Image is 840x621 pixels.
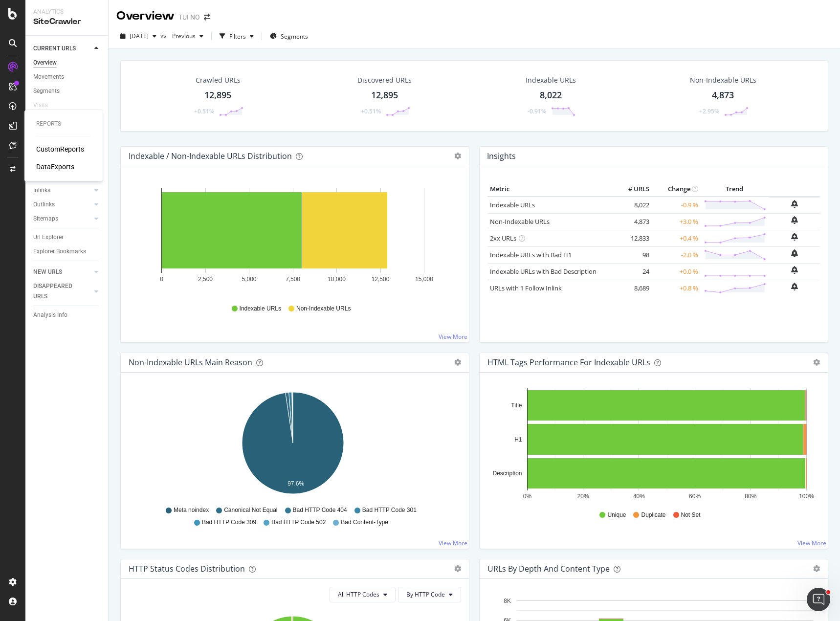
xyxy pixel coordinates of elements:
span: Not Set [681,511,701,519]
div: Overview [33,58,57,68]
td: -2.0 % [652,246,701,263]
a: NEW URLS [33,267,91,277]
a: Visits [33,100,58,111]
span: All HTTP Codes [338,590,379,599]
a: Segments [33,86,101,96]
span: 2025 Oct. 9th [130,32,149,40]
td: 24 [613,263,652,280]
a: Inlinks [33,185,91,196]
text: 15,000 [415,276,433,283]
span: Previous [168,32,196,40]
div: Indexable / Non-Indexable URLs Distribution [129,151,292,161]
div: Crawled URLs [196,75,241,85]
td: 8,689 [613,280,652,296]
div: Sitemaps [33,214,58,224]
h4: Insights [487,150,516,163]
div: DISAPPEARED URLS [33,281,83,302]
span: Indexable URLs [240,305,281,313]
div: HTML Tags Performance for Indexable URLs [487,357,650,367]
div: Indexable URLs [526,75,576,85]
td: 4,873 [613,213,652,230]
th: Change [652,182,701,197]
span: Bad HTTP Code 502 [271,518,326,527]
text: 7,500 [286,276,300,283]
div: HTTP Status Codes Distribution [129,564,245,574]
span: vs [160,31,168,40]
a: Indexable URLs with Bad H1 [490,250,572,259]
td: -0.9 % [652,197,701,214]
div: URLs by Depth and Content Type [487,564,610,574]
a: Non-Indexable URLs [490,217,550,226]
td: 12,833 [613,230,652,246]
text: 8K [504,598,511,604]
text: 20% [577,493,589,500]
div: 8,022 [540,89,562,102]
text: 0 [160,276,163,283]
span: Bad Content-Type [341,518,388,527]
td: +0.8 % [652,280,701,296]
div: Reports [36,120,91,128]
text: 2,500 [198,276,213,283]
div: CURRENT URLS [33,44,76,54]
a: Analysis Info [33,310,101,320]
button: [DATE] [116,28,160,44]
td: +0.4 % [652,230,701,246]
iframe: Intercom live chat [807,588,830,611]
span: Non-Indexable URLs [296,305,351,313]
div: SiteCrawler [33,16,100,27]
button: All HTTP Codes [330,587,396,602]
button: Filters [216,28,258,44]
td: +0.0 % [652,263,701,280]
span: By HTTP Code [406,590,445,599]
text: 97.6% [287,480,304,487]
a: Indexable URLs [490,200,535,209]
a: View More [439,539,467,547]
div: Discovered URLs [357,75,412,85]
text: 0% [523,493,532,500]
text: 40% [633,493,645,500]
text: H1 [514,436,522,443]
span: Bad HTTP Code 309 [202,518,256,527]
div: Non-Indexable URLs Main Reason [129,357,252,367]
div: bell-plus [791,283,798,290]
text: 12,500 [372,276,390,283]
text: Description [492,470,522,477]
a: Explorer Bookmarks [33,246,101,257]
span: Canonical Not Equal [224,506,277,514]
a: View More [797,539,826,547]
div: Filters [229,32,246,41]
text: 10,000 [328,276,346,283]
div: gear [813,565,820,572]
td: 98 [613,246,652,263]
td: 8,022 [613,197,652,214]
a: CustomReports [36,144,84,154]
a: DataExports [36,162,74,172]
a: Overview [33,58,101,68]
div: 12,895 [371,89,398,102]
a: Sitemaps [33,214,91,224]
div: Explorer Bookmarks [33,246,86,257]
div: gear [454,359,461,366]
text: 80% [745,493,756,500]
a: 2xx URLs [490,234,516,243]
svg: A chart. [129,388,458,502]
text: 100% [799,493,814,500]
div: Segments [33,86,60,96]
th: # URLS [613,182,652,197]
a: CURRENT URLS [33,44,91,54]
span: Bad HTTP Code 404 [293,506,347,514]
th: Metric [487,182,613,197]
a: Outlinks [33,200,91,210]
div: Overview [116,8,175,24]
div: bell-plus [791,266,798,274]
div: bell-plus [791,216,798,224]
div: bell-plus [791,200,798,208]
a: URLs with 1 Follow Inlink [490,284,562,292]
div: Inlinks [33,185,50,196]
div: arrow-right-arrow-left [204,14,210,21]
text: 5,000 [242,276,256,283]
div: A chart. [487,388,817,502]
